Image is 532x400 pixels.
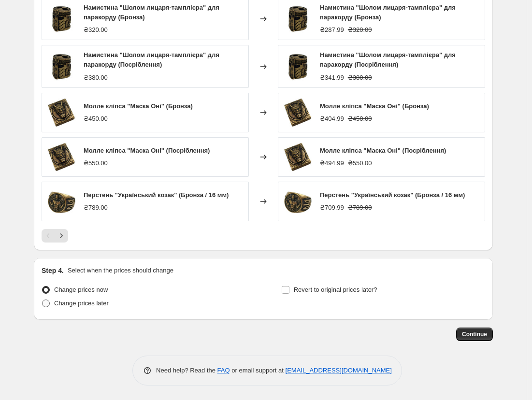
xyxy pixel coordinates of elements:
img: 4_788d1d24-04f0-4df9-969f-aadd0577d85c_80x.jpg [283,98,312,127]
h2: Step 4. [42,266,64,275]
div: ₴550.00 [84,158,108,168]
span: Change prices later [54,300,109,307]
img: 10_45256b0e-360d-47f9-bc67-88bef311ae00_80x.jpg [47,4,76,33]
span: Need help? Read the [156,367,217,374]
strike: ₴789.00 [348,203,372,213]
div: ₴404.99 [320,114,344,124]
span: Revert to original prices later? [294,286,377,293]
p: Select when the prices should change [68,266,173,275]
div: ₴380.00 [84,73,108,83]
img: 4_788d1d24-04f0-4df9-969f-aadd0577d85c_80x.jpg [283,143,312,171]
img: 6_41f7ea72-2f57-433c-b136-f7542cfea0c5_80x.jpg [283,187,312,216]
div: ₴450.00 [84,114,108,124]
span: Молле кліпса "Маска Оні" (Бронза) [320,102,429,110]
div: ₴494.99 [320,158,344,168]
strike: ₴450.00 [348,114,372,124]
img: 10_45256b0e-360d-47f9-bc67-88bef311ae00_80x.jpg [283,52,312,81]
img: 4_788d1d24-04f0-4df9-969f-aadd0577d85c_80x.jpg [47,143,76,171]
button: Next [55,229,68,243]
span: Намистина "Шолом лицаря-тамплієра" для паракорду (Бронза) [320,4,456,21]
strike: ₴550.00 [348,158,372,168]
strike: ₴320.00 [348,25,372,35]
span: Молле кліпса "Маска Оні" (Посріблення) [320,147,446,154]
a: FAQ [217,367,230,374]
a: [EMAIL_ADDRESS][DOMAIN_NAME] [286,367,392,374]
span: Перстень "Український козак" (Бронза / 16 мм) [84,191,229,199]
span: Молле кліпса "Маска Оні" (Посріблення) [84,147,210,154]
img: 6_41f7ea72-2f57-433c-b136-f7542cfea0c5_80x.jpg [47,187,76,216]
span: Continue [462,330,487,338]
div: ₴287.99 [320,25,344,35]
div: ₴709.99 [320,203,344,213]
span: Change prices now [54,286,108,293]
span: Намистина "Шолом лицаря-тамплієра" для паракорду (Посріблення) [84,51,219,68]
span: Перстень "Український козак" (Бронза / 16 мм) [320,191,465,199]
div: ₴789.00 [84,203,108,213]
img: 10_45256b0e-360d-47f9-bc67-88bef311ae00_80x.jpg [47,52,76,81]
span: or email support at [230,367,286,374]
span: Молле кліпса "Маска Оні" (Бронза) [84,102,193,110]
img: 10_45256b0e-360d-47f9-bc67-88bef311ae00_80x.jpg [283,4,312,33]
button: Continue [456,328,493,341]
div: ₴341.99 [320,73,344,83]
span: Намистина "Шолом лицаря-тамплієра" для паракорду (Бронза) [84,4,219,21]
div: ₴320.00 [84,25,108,35]
img: 4_788d1d24-04f0-4df9-969f-aadd0577d85c_80x.jpg [47,98,76,127]
nav: Pagination [42,229,68,243]
strike: ₴380.00 [348,73,372,83]
span: Намистина "Шолом лицаря-тамплієра" для паракорду (Посріблення) [320,51,456,68]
